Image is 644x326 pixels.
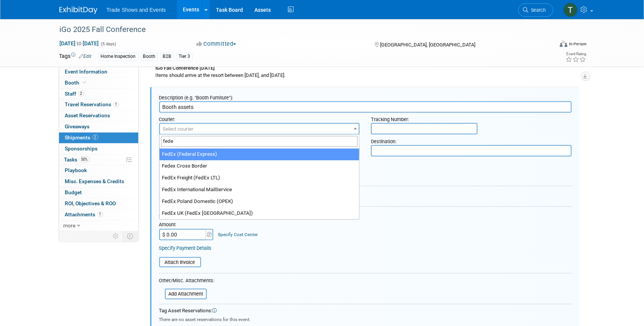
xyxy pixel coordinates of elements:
[59,110,138,121] a: Asset Reservations
[160,160,360,172] li: Fedex Cross Border
[160,184,360,196] li: FedEx International MailService
[59,155,138,165] a: Tasks50%
[97,211,103,217] span: 1
[161,53,174,61] div: B2B
[566,52,586,56] div: Event Rating
[380,42,475,48] span: [GEOGRAPHIC_DATA], [GEOGRAPHIC_DATA]
[59,187,138,198] a: Budget
[65,145,98,152] span: Sponsorships
[5,48,52,54] b: [STREET_ADDRESS]
[159,91,572,101] div: Description (e.g. "Booth Furniture"):
[560,41,567,47] img: Format-Inperson.png
[5,56,97,62] b: [PERSON_NAME][GEOGRAPHIC_DATA]
[65,80,88,86] span: Booth
[59,6,97,14] img: ExhibitDay
[563,3,578,17] img: Tiff Wagner
[4,3,401,85] body: Rich Text Area. Press ALT-0 for help.
[59,198,138,209] a: ROI, Objectives & ROO
[59,133,138,143] a: Shipments2
[518,3,553,17] a: Search
[371,113,572,123] div: Tracking Number:
[508,40,587,51] div: Event Format
[64,157,90,163] span: Tasks
[107,7,166,13] span: Trade Shows and Events
[5,3,401,85] p: Label your shipments as outlined below. Be sure to include "Attn: AV Media." Your shipments will ...
[159,213,572,220] div: Cost:
[65,123,90,129] span: Giveaways
[59,221,138,231] a: more
[59,78,138,88] a: Booth
[110,231,123,241] td: Personalize Event Tab Strip
[160,149,360,160] li: FedEx (Federal Express)
[93,134,98,140] span: 2
[156,65,215,71] b: iGo Fall Conference [DATE]
[59,121,138,132] a: Giveaways
[59,144,138,154] a: Sponsorships
[65,91,84,97] span: Staff
[101,42,117,46] span: (5 days)
[159,307,572,315] div: Tag Asset Reservations:
[5,63,80,77] b: ATTN: AV Media Sponsor representative's Name
[59,52,92,61] td: Tags
[177,53,193,61] div: Tier 3
[194,40,239,48] button: Committed
[65,101,119,107] span: Travel Reservations
[159,113,360,123] div: Courier:
[76,40,83,46] span: to
[65,167,87,173] span: Playbook
[218,232,258,237] a: Specify Cost Center
[83,80,87,85] i: Booth reservation complete
[79,54,92,59] a: Edit
[57,23,542,37] div: iGo 2025 Fall Conference
[64,222,76,229] span: more
[569,41,586,47] div: In-Person
[65,178,125,184] span: Misc. Expenses & Credits
[65,189,82,195] span: Budget
[159,277,215,286] div: Other/Misc. Attachments:
[529,7,546,13] span: Search
[159,315,572,323] div: There are no asset reservations for this event.
[5,41,56,47] b: [GEOGRAPHIC_DATA]
[160,196,360,208] li: FedEx Poland Domestic (OPEK)
[123,231,138,241] td: Toggle Event Tabs
[160,208,360,219] li: FedEx UK (FedEx [GEOGRAPHIC_DATA])
[59,209,138,220] a: Attachments1
[5,78,70,84] b: iGo Fall Conference [DATE]
[159,221,214,229] div: Amount
[59,67,138,77] a: Event Information
[78,91,84,96] span: 2
[65,69,108,75] span: Event Information
[59,89,138,99] a: Staff2
[141,53,158,61] div: Booth
[59,40,99,47] span: [DATE] [DATE]
[113,102,119,107] span: 1
[99,53,138,61] div: Home Inspection
[59,99,138,110] a: Travel Reservations1
[65,200,116,206] span: ROI, Objectives & ROO
[80,157,90,162] span: 50%
[160,172,360,184] li: FedEx Freight (FedEx LTL)
[65,211,103,217] span: Attachments
[163,126,194,132] span: Select courier
[159,245,212,251] a: Specify Payment Details
[65,134,98,141] span: Shipments
[371,135,572,145] div: Destination:
[161,136,358,147] input: Search...
[59,176,138,187] a: Misc. Expenses & Credits
[59,165,138,176] a: Playbook
[65,112,110,118] span: Asset Reservations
